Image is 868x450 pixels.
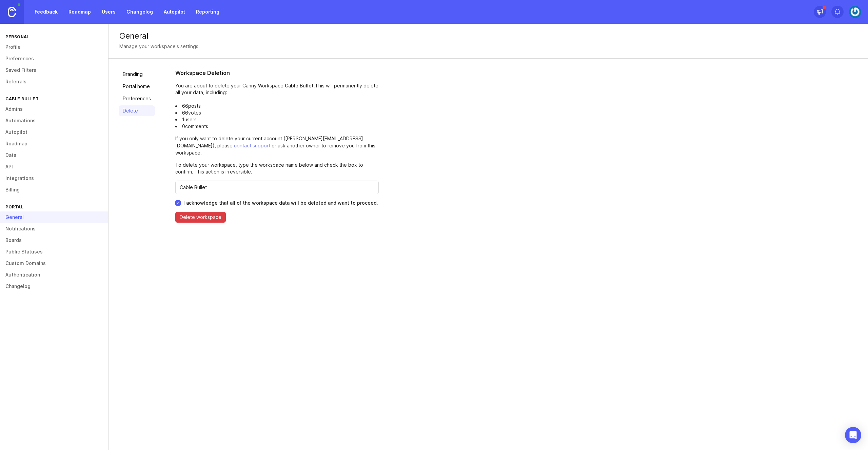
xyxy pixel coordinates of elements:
li: 66 votes [175,109,379,116]
a: Autopilot [160,6,189,18]
span: Cable Bullet . [285,83,315,88]
span: I acknowledge that all of the workspace data will be deleted and want to proceed. [183,200,378,206]
a: Branding [119,69,155,80]
li: 1 users [175,116,379,123]
a: Roadmap [64,6,95,18]
p: To delete your workspace, type the workspace name below and check the box to confirm. This action... [175,162,379,175]
span: Delete workspace [180,214,221,221]
a: Portal home [119,81,155,92]
div: Open Intercom Messenger [845,427,861,443]
div: General [119,32,857,40]
input: Enter this workspace's name to confirm [180,184,374,191]
li: 0 comments [175,123,379,130]
a: contact support [234,143,270,148]
img: Sophia Hostetler [849,6,861,18]
h1: Workspace Deletion [175,69,379,77]
input: I acknowledge that all of the workspace data will be deleted and want to proceed. [175,200,181,206]
p: If you only want to delete your current account ( [PERSON_NAME][EMAIL_ADDRESS][DOMAIN_NAME] ), pl... [175,135,379,156]
a: Reporting [192,6,223,18]
img: Canny Home [8,7,16,17]
div: Manage your workspace's settings. [119,43,200,50]
button: Delete workspace [175,212,226,223]
a: Users [98,6,120,18]
li: 66 posts [175,103,379,109]
a: Changelog [122,6,157,18]
a: Feedback [31,6,62,18]
a: Preferences [119,93,155,104]
p: You are about to delete your Canny Workspace This will permanently delete all your data, including: [175,82,379,130]
a: Delete [119,105,155,116]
